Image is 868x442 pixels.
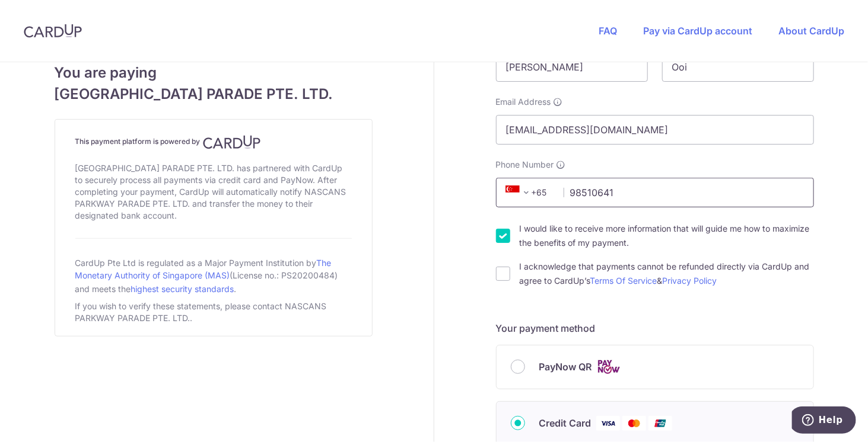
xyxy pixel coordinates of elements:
[590,276,657,286] a: Terms Of Service
[496,96,551,108] span: Email Address
[496,159,554,171] span: Phone Number
[597,360,621,374] img: Cards logo
[511,360,799,374] div: PayNow QR Cards logo
[75,253,352,298] div: CardUp Pte Ltd is regulated as a Major Payment Institution by (License no.: PS20200484) and meets...
[648,416,672,431] img: Union Pay
[539,360,592,374] span: PayNow QR
[55,62,373,84] span: You are paying
[496,52,648,82] input: First name
[75,135,352,149] h4: This payment platform is powered by
[520,222,814,250] label: I would like to receive more information that will guide me how to maximize the benefits of my pa...
[75,160,352,224] div: [GEOGRAPHIC_DATA] PARADE PTE. LTD. has partnered with CardUp to securely process all payments via...
[496,115,814,145] input: Email address
[520,260,814,288] label: I acknowledge that payments cannot be refunded directly via CardUp and agree to CardUp’s &
[55,84,373,105] span: [GEOGRAPHIC_DATA] PARADE PTE. LTD.
[662,52,814,82] input: Last name
[599,25,617,37] a: FAQ
[778,25,844,37] a: About CardUp
[24,24,82,38] img: CardUp
[622,416,646,431] img: Mastercard
[539,416,592,430] span: Credit Card
[663,276,717,286] a: Privacy Policy
[792,406,856,436] iframe: Opens a widget where you can find more information
[505,185,534,200] span: +65
[496,321,814,335] h5: Your payment method
[643,25,752,37] a: Pay via CardUp account
[511,416,799,431] div: Credit Card Visa Mastercard Union Pay
[596,416,620,431] img: Visa
[203,135,261,149] img: CardUp
[75,298,352,326] div: If you wish to verify these statements, please contact NASCANS PARKWAY PARADE PTE. LTD..
[131,284,234,294] a: highest security standards
[502,185,555,200] span: +65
